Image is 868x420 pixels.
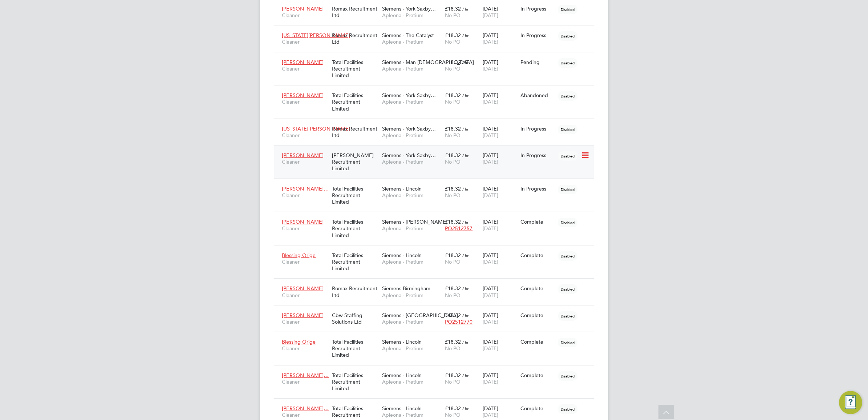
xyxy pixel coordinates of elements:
[445,372,461,379] span: £18.32
[462,406,469,411] span: / hr
[445,159,461,165] span: No PO
[282,12,328,19] span: Cleaner
[462,186,469,192] span: / hr
[330,215,380,242] div: Total Facilities Recruitment Limited
[280,281,594,287] a: [PERSON_NAME]CleanerRomax Recruitment LtdSiemens BirminghamApleona - Pretium£18.32 / hrNo PO[DATE...
[330,55,380,83] div: Total Facilities Recruitment Limited
[483,39,498,45] span: [DATE]
[445,405,461,412] span: £18.32
[280,401,594,407] a: [PERSON_NAME]…CleanerTotal Facilities Recruitment LimitedSiemens - LincolnApleona - Pretium£18.32...
[445,92,461,99] span: £18.32
[481,28,519,49] div: [DATE]
[282,372,329,379] span: [PERSON_NAME]…
[481,148,519,169] div: [DATE]
[445,219,461,225] span: £18.32
[481,55,519,76] div: [DATE]
[483,192,498,199] span: [DATE]
[445,312,461,319] span: £18.32
[483,159,498,165] span: [DATE]
[280,28,594,34] a: [US_STATE][PERSON_NAME]CleanerRomax Recruitment LtdSiemens - The CatalystApleona - Pretium£18.32 ...
[280,368,594,374] a: [PERSON_NAME]…CleanerTotal Facilities Recruitment LimitedSiemens - LincolnApleona - Pretium£18.32...
[520,339,555,345] div: Complete
[462,60,469,65] span: / hr
[382,159,441,165] span: Apleona - Pretium
[282,159,328,165] span: Cleaner
[520,372,555,379] div: Complete
[520,125,555,132] div: In Progress
[481,281,519,302] div: [DATE]
[481,335,519,355] div: [DATE]
[282,5,324,12] span: [PERSON_NAME]
[445,379,461,385] span: No PO
[282,125,350,132] span: [US_STATE][PERSON_NAME]
[558,371,577,381] span: Disabled
[330,368,380,396] div: Total Facilities Recruitment Limited
[382,339,422,345] span: Siemens - Lincoln
[445,259,461,265] span: No PO
[445,65,461,72] span: No PO
[382,152,436,159] span: Siemens - York Saxby…
[558,404,577,414] span: Disabled
[282,259,328,265] span: Cleaner
[382,379,441,385] span: Apleona - Pretium
[481,368,519,389] div: [DATE]
[558,218,577,227] span: Disabled
[445,252,461,259] span: £18.32
[280,55,594,61] a: [PERSON_NAME]CleanerTotal Facilities Recruitment LimitedSiemens - Man [DEMOGRAPHIC_DATA]Apleona -...
[462,313,469,318] span: / hr
[382,5,436,12] span: Siemens - York Saxby…
[282,225,328,232] span: Cleaner
[382,285,430,292] span: Siemens Birmingham
[282,345,328,352] span: Cleaner
[481,248,519,269] div: [DATE]
[330,2,380,22] div: Romax Recruitment Ltd
[445,5,461,12] span: £18.32
[382,12,441,19] span: Apleona - Pretium
[483,12,498,19] span: [DATE]
[520,185,555,192] div: In Progress
[330,28,380,49] div: Romax Recruitment Ltd
[382,219,447,225] span: Siemens - [PERSON_NAME]
[330,122,380,142] div: Romax Recruitment Ltd
[280,248,594,254] a: Blessing OrigeCleanerTotal Facilities Recruitment LimitedSiemens - LincolnApleona - Pretium£18.32...
[481,2,519,22] div: [DATE]
[483,132,498,139] span: [DATE]
[282,152,324,159] span: [PERSON_NAME]
[483,319,498,325] span: [DATE]
[558,91,577,101] span: Disabled
[282,285,324,292] span: [PERSON_NAME]
[330,148,380,176] div: [PERSON_NAME] Recruitment Limited
[382,405,422,412] span: Siemens - Lincoln
[282,185,329,192] span: [PERSON_NAME]…
[481,88,519,109] div: [DATE]
[280,181,594,188] a: [PERSON_NAME]…CleanerTotal Facilities Recruitment LimitedSiemens - LincolnApleona - Pretium£18.32...
[483,225,498,232] span: [DATE]
[520,252,555,259] div: Complete
[280,121,594,128] a: [US_STATE][PERSON_NAME]CleanerRomax Recruitment LtdSiemens - York Saxby…Apleona - Pretium£18.32 /...
[280,335,594,341] a: Blessing OrigeCleanerTotal Facilities Recruitment LimitedSiemens - LincolnApleona - Pretium£18.32...
[382,312,458,319] span: Siemens - [GEOGRAPHIC_DATA]
[558,284,577,294] span: Disabled
[382,99,441,105] span: Apleona - Pretium
[382,185,422,192] span: Siemens - Lincoln
[481,308,519,329] div: [DATE]
[445,99,461,105] span: No PO
[462,373,469,378] span: / hr
[445,59,461,65] span: £18.32
[462,153,469,158] span: / hr
[282,219,324,225] span: [PERSON_NAME]
[462,286,469,291] span: / hr
[462,339,469,345] span: / hr
[282,339,316,345] span: Blessing Orige
[558,125,577,134] span: Disabled
[330,281,380,302] div: Romax Recruitment Ltd
[382,125,436,132] span: Siemens - York Saxby…
[280,1,594,8] a: [PERSON_NAME]CleanerRomax Recruitment LtdSiemens - York Saxby…Apleona - Pretium£18.32 / hrNo PO[D...
[520,219,555,225] div: Complete
[445,132,461,139] span: No PO
[382,292,441,299] span: Apleona - Pretium
[282,312,324,319] span: [PERSON_NAME]
[445,185,461,192] span: £18.32
[462,6,469,12] span: / hr
[282,59,324,65] span: [PERSON_NAME]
